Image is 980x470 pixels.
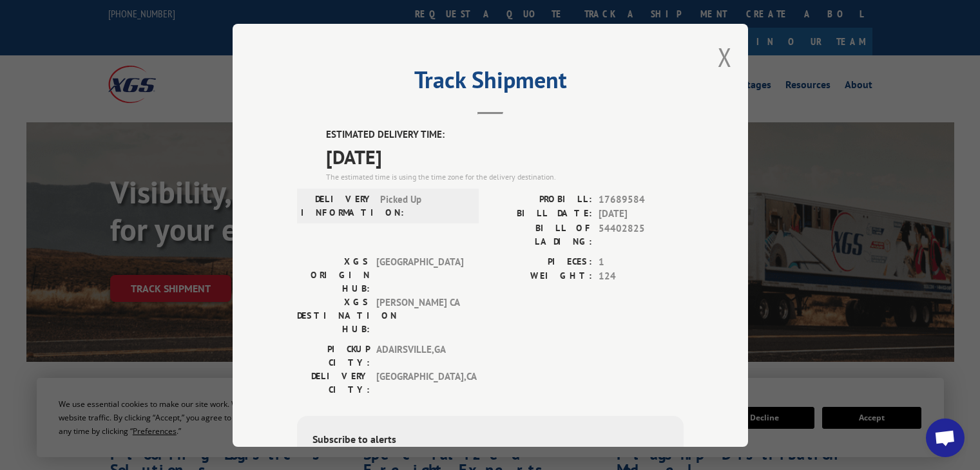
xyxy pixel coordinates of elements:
[490,254,592,269] label: PIECES:
[376,342,463,369] span: ADAIRSVILLE , GA
[326,171,684,182] div: The estimated time is using the time zone for the delivery destination.
[599,221,684,248] span: 54402825
[926,418,965,457] div: Open chat
[718,40,732,74] button: Close modal
[376,295,463,335] span: [PERSON_NAME] CA
[297,71,684,95] h2: Track Shipment
[376,254,463,295] span: [GEOGRAPHIC_DATA]
[376,369,463,396] span: [GEOGRAPHIC_DATA] , CA
[297,369,370,396] label: DELIVERY CITY:
[297,342,370,369] label: PICKUP CITY:
[326,142,684,171] span: [DATE]
[297,295,370,335] label: XGS DESTINATION HUB:
[490,192,592,207] label: PROBILL:
[312,431,668,449] div: Subscribe to alerts
[326,127,684,142] label: ESTIMATED DELIVERY TIME:
[599,269,684,284] span: 124
[490,221,592,248] label: BILL OF LADING:
[490,207,592,221] label: BILL DATE:
[297,254,370,295] label: XGS ORIGIN HUB:
[599,254,684,269] span: 1
[380,192,467,219] span: Picked Up
[599,207,684,221] span: [DATE]
[490,269,592,284] label: WEIGHT:
[301,192,374,219] label: DELIVERY INFORMATION:
[599,192,684,207] span: 17689584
